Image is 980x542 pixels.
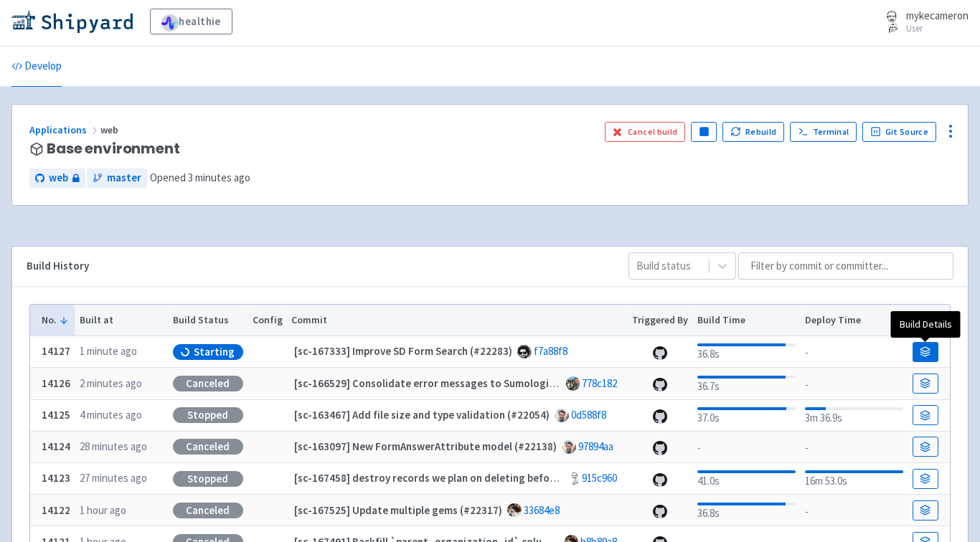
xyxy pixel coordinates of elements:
input: Filter by commit or committer... [738,252,953,280]
th: Deploy Time [800,305,908,336]
a: 915c960 [582,471,617,485]
img: Shipyard logo [11,10,133,33]
div: 16m 53.0s [805,467,903,490]
b: 14127 [42,344,70,358]
a: healthie [150,9,232,34]
button: Pause [691,122,717,142]
div: - [805,501,903,520]
strong: [sc-167525] Update multiple gems (#22317) [294,503,502,517]
div: 36.7s [697,373,796,395]
div: Canceled [173,439,243,455]
div: - [697,437,796,457]
span: Opened [150,171,250,184]
a: Git Source [862,122,936,142]
th: Config [248,305,287,336]
span: Starting [194,345,235,359]
time: 4 minutes ago [80,408,142,422]
time: 1 hour ago [80,503,126,517]
a: Build Details [913,469,938,489]
div: Canceled [173,503,243,518]
a: web [29,168,85,188]
a: 33684e8 [524,503,560,517]
a: 0d588f8 [571,408,606,422]
a: Build Details [913,342,938,362]
div: 3m 36.9s [805,404,903,427]
div: 36.8s [697,341,796,363]
th: Build Status [168,305,248,336]
span: web [100,123,121,136]
div: - [805,374,903,394]
b: 14124 [42,439,70,453]
time: 2 minutes ago [80,376,142,390]
time: 3 minutes ago [188,171,250,184]
th: Build Time [692,305,800,336]
div: 41.0s [697,467,796,490]
a: 778c182 [582,376,617,390]
b: 14122 [42,503,70,517]
span: master [107,170,141,186]
a: f7a88f8 [534,344,567,358]
div: - [805,342,903,361]
a: 97894aa [578,439,613,453]
button: Rebuild [722,122,784,142]
a: master [87,168,147,188]
span: Base environment [47,141,180,157]
div: Stopped [173,471,243,487]
a: Develop [11,47,62,87]
a: Build Details [913,405,938,425]
a: mykecameron User [869,10,969,33]
th: Built at [75,305,168,336]
th: Commit [287,305,628,336]
div: Canceled [173,376,243,391]
b: 14123 [42,471,70,485]
span: web [49,170,68,186]
strong: [sc-167333] Improve SD Form Search (#22283) [294,344,512,358]
strong: [sc-163467] Add file size and type validation (#22054) [294,408,550,422]
div: 37.0s [697,404,796,427]
a: Build Details [913,500,938,520]
small: User [906,24,969,33]
b: 14126 [42,376,70,390]
time: 27 minutes ago [80,471,147,485]
strong: [sc-166529] Consolidate error messages to Sumologic (#22152) [294,376,598,390]
div: - [805,437,903,457]
time: 1 minute ago [80,344,137,358]
a: Terminal [790,122,857,142]
strong: [sc-163097] New FormAnswerAttribute model (#22138) [294,439,557,453]
time: 28 minutes ago [80,439,147,453]
a: Build Details [913,437,938,457]
span: mykecameron [906,9,969,22]
b: 14125 [42,408,70,422]
a: Applications [29,123,100,136]
div: Build History [27,258,606,275]
div: Stopped [173,407,243,423]
a: Build Details [913,374,938,394]
strong: [sc-167458] destroy records we plan on deleting before updating keeper record (#22303) [294,471,720,485]
div: 36.8s [697,500,796,522]
button: Cancel build [605,122,686,142]
th: Triggered By [628,305,693,336]
button: No. [42,313,70,328]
